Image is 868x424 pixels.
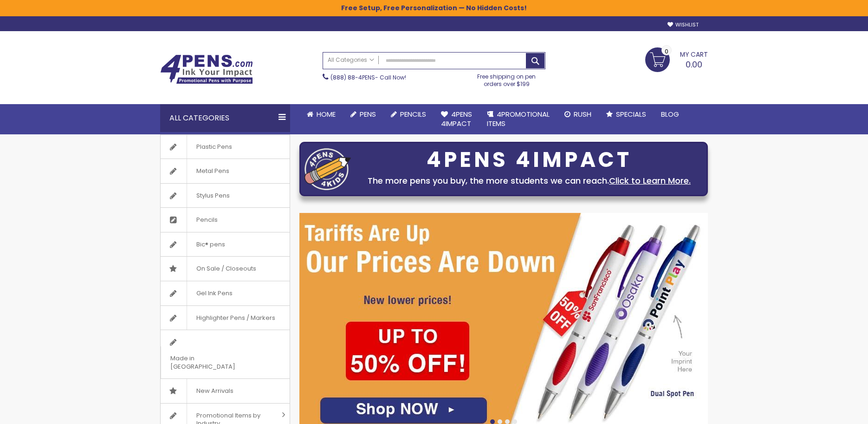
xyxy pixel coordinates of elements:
a: 0.00 0 [645,47,708,71]
span: Gel Ink Pens [187,281,242,305]
span: New Arrivals [187,379,243,403]
span: All Categories [328,56,374,64]
a: Made in [GEOGRAPHIC_DATA] [161,330,290,378]
span: 0 [665,47,668,56]
a: Specials [599,104,654,125]
span: Specials [616,109,646,119]
a: Home [299,104,343,125]
a: New Arrivals [161,379,290,403]
a: Stylus Pens [161,184,290,208]
a: Pencils [161,208,290,232]
span: Home [317,109,336,119]
img: 4Pens Custom Pens and Promotional Products [160,54,253,84]
a: Rush [557,104,599,125]
span: Metal Pens [187,159,239,183]
a: Plastic Pens [161,135,290,159]
a: Highlighter Pens / Markers [161,306,290,330]
span: Plastic Pens [187,135,241,159]
a: Metal Pens [161,159,290,183]
a: Pencils [383,104,434,125]
span: Made in [GEOGRAPHIC_DATA] [161,346,266,378]
span: 4PROMOTIONAL ITEMS [487,109,550,128]
a: Click to Learn More. [609,175,691,186]
div: The more pens you buy, the more students we can reach. [356,174,703,187]
span: - Call Now! [330,73,406,81]
span: 0.00 [686,59,702,70]
span: On Sale / Closeouts [187,257,266,281]
span: Rush [574,109,591,119]
a: Pens [343,104,383,125]
div: Free shipping on pen orders over $199 [468,69,546,88]
span: Blog [661,109,679,119]
a: Blog [654,104,687,125]
span: Pencils [400,109,426,119]
img: four_pen_logo.png [304,148,351,190]
div: 4PENS 4IMPACT [356,150,703,170]
span: Highlighter Pens / Markers [187,306,285,330]
span: Pens [360,109,376,119]
a: (888) 88-4PENS [330,73,375,81]
a: Bic® pens [161,232,290,257]
span: Pencils [187,208,227,232]
a: On Sale / Closeouts [161,257,290,281]
a: Wishlist [667,21,699,28]
a: All Categories [323,53,379,68]
div: All Categories [160,104,290,132]
a: Gel Ink Pens [161,281,290,305]
a: 4PROMOTIONALITEMS [479,104,557,134]
span: Bic® pens [187,232,234,257]
span: Stylus Pens [187,184,239,208]
span: 4Pens 4impact [441,109,472,128]
a: 4Pens4impact [434,104,479,134]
